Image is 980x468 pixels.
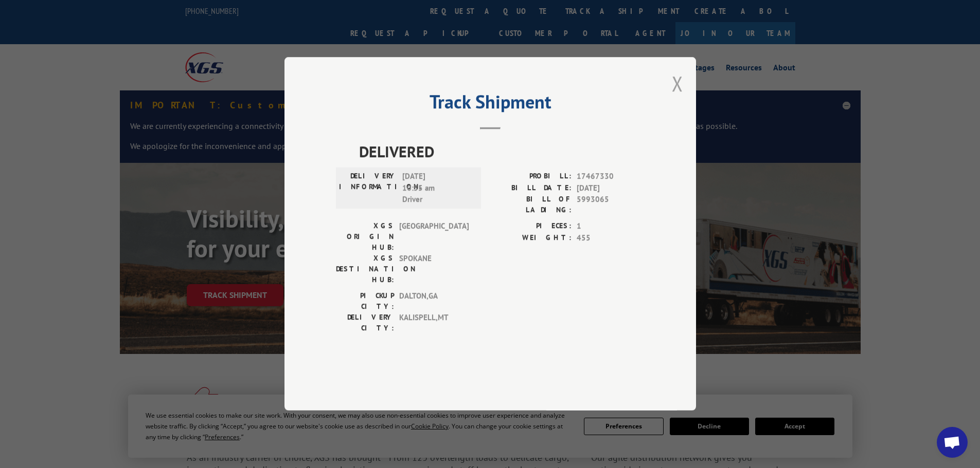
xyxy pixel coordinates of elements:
label: PROBILL: [490,171,572,183]
span: [DATE] [577,182,645,194]
span: [DATE] 10:55 am Driver [402,171,472,206]
span: 5993065 [577,194,645,216]
label: PICKUP CITY: [336,291,394,312]
span: 455 [577,232,645,244]
label: DELIVERY CITY: [336,312,394,334]
span: SPOKANE [399,253,469,286]
label: XGS DESTINATION HUB: [336,253,394,286]
h2: Track Shipment [336,95,645,114]
label: DELIVERY INFORMATION: [339,171,397,206]
span: 1 [577,221,645,233]
div: Open chat [937,427,968,458]
button: Close modal [672,70,683,97]
span: [GEOGRAPHIC_DATA] [399,221,469,253]
span: KALISPELL , MT [399,312,469,334]
span: DELIVERED [359,140,645,163]
span: 17467330 [577,171,645,183]
label: PIECES: [490,221,572,233]
label: WEIGHT: [490,232,572,244]
span: DALTON , GA [399,291,469,312]
label: BILL OF LADING: [490,194,572,216]
label: XGS ORIGIN HUB: [336,221,394,253]
label: BILL DATE: [490,182,572,194]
